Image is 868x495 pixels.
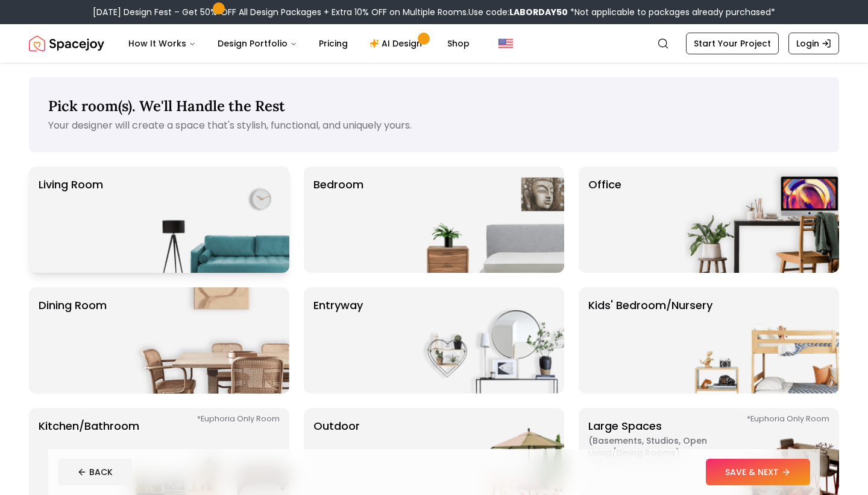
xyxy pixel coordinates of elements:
div: [DATE] Design Fest – Get 50% OFF All Design Packages + Extra 10% OFF on Multiple Rooms. [93,6,775,18]
p: Kids' Bedroom/Nursery [588,297,712,384]
nav: Global [29,24,839,63]
a: Start Your Project [686,33,779,54]
button: SAVE & NEXT [706,459,810,485]
img: Office [685,167,839,273]
img: Dining Room [135,287,289,394]
span: *Not applicable to packages already purchased* [568,6,775,18]
img: Living Room [135,167,289,273]
a: AI Design [360,31,435,56]
button: Design Portfolio [208,31,307,56]
p: Office [588,176,621,263]
nav: Main [119,31,479,56]
span: ( Basements, Studios, Open living/dining rooms ) [588,435,739,459]
p: entryway [313,297,363,384]
button: How It Works [119,31,206,56]
b: LABORDAY50 [509,6,568,18]
span: Use code: [468,6,568,18]
span: Pick room(s). We'll Handle the Rest [48,97,285,115]
a: Spacejoy [29,31,104,56]
img: United States [498,36,513,51]
p: Living Room [39,176,103,263]
p: Your designer will create a space that's stylish, functional, and uniquely yours. [48,118,820,133]
img: Kids' Bedroom/Nursery [685,287,839,394]
a: Login [788,33,839,54]
img: entryway [410,287,564,394]
a: Pricing [309,31,357,56]
a: Shop [438,31,479,56]
p: Bedroom [313,176,363,263]
p: Dining Room [39,297,107,384]
img: Spacejoy Logo [29,31,104,56]
img: Bedroom [410,167,564,273]
button: BACK [58,459,132,485]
